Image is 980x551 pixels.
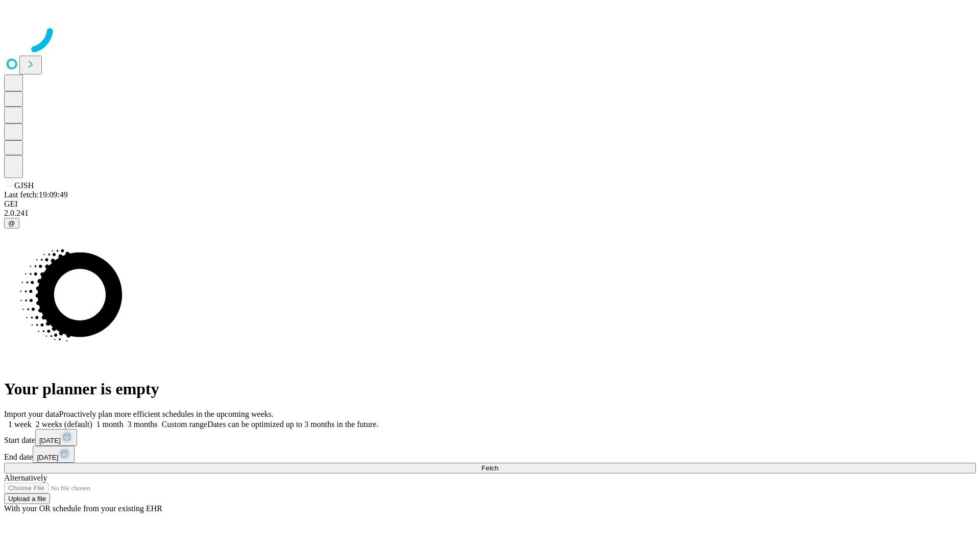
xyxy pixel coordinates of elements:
[4,380,976,398] h1: Your planner is empty
[4,410,59,418] span: Import your data
[37,454,58,461] span: [DATE]
[4,446,976,463] div: End date
[8,219,15,227] span: @
[35,429,77,446] button: [DATE]
[481,464,498,472] span: Fetch
[36,420,92,429] span: 2 weeks (default)
[4,218,19,229] button: @
[59,410,274,418] span: Proactively plan more efficient schedules in the upcoming weeks.
[4,463,976,473] button: Fetch
[8,420,32,429] span: 1 week
[14,181,34,190] span: GJSH
[4,190,68,199] span: Last fetch: 19:09:49
[4,493,50,504] button: Upload a file
[4,199,976,209] div: GEI
[128,420,158,429] span: 3 months
[39,437,61,444] span: [DATE]
[33,446,75,463] button: [DATE]
[96,420,124,429] span: 1 month
[4,429,976,446] div: Start date
[4,504,162,513] span: With your OR schedule from your existing EHR
[162,420,207,429] span: Custom range
[4,473,47,482] span: Alternatively
[207,420,378,429] span: Dates can be optimized up to 3 months in the future.
[4,209,976,218] div: 2.0.241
